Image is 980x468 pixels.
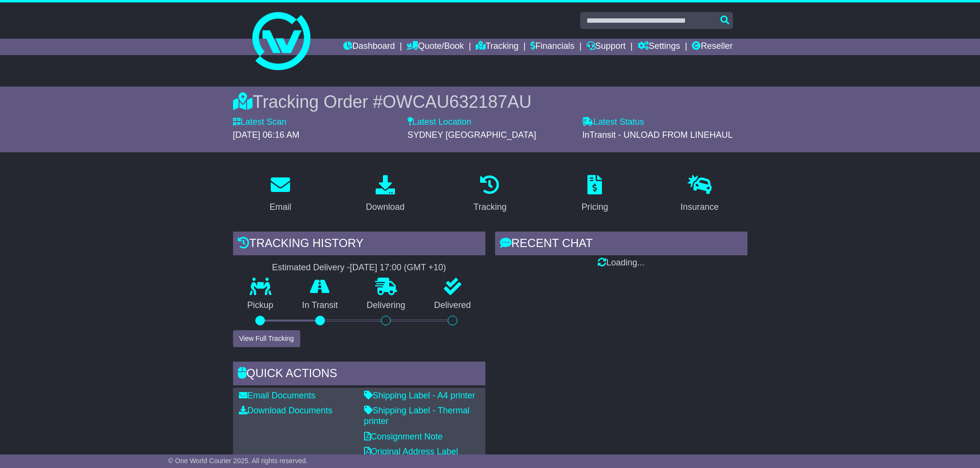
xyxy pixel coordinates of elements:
div: Tracking Order # [233,91,747,112]
span: OWCAU632187AU [382,92,531,112]
a: Reseller [692,39,732,55]
label: Latest Location [408,117,471,128]
span: SYDNEY [GEOGRAPHIC_DATA] [408,130,536,140]
div: [DATE] 17:00 (GMT +10) [350,263,446,273]
div: Download [366,201,405,214]
a: Pricing [575,172,614,217]
p: Delivered [420,300,485,311]
a: Download [360,172,411,217]
span: [DATE] 06:16 AM [233,130,300,140]
div: Estimated Delivery - [233,263,485,273]
label: Latest Status [582,117,644,128]
a: Insurance [674,172,725,217]
p: Pickup [233,300,288,311]
a: Financials [530,39,574,55]
a: Dashboard [343,39,395,55]
a: Download Documents [239,406,333,415]
a: Email [263,172,297,217]
div: Insurance [681,201,719,214]
a: Consignment Note [364,432,443,441]
span: © One World Courier 2025. All rights reserved. [168,457,308,465]
button: View Full Tracking [233,330,300,347]
a: Tracking [476,39,518,55]
div: Quick Actions [233,362,485,388]
div: RECENT CHAT [495,232,747,258]
a: Support [586,39,626,55]
div: Pricing [582,201,608,214]
a: Shipping Label - Thermal printer [364,406,470,426]
a: Quote/Book [407,39,464,55]
div: Tracking history [233,232,485,258]
a: Shipping Label - A4 printer [364,391,475,400]
p: Delivering [352,300,420,311]
p: In Transit [288,300,352,311]
a: Settings [638,39,680,55]
span: InTransit - UNLOAD FROM LINEHAUL [582,130,732,140]
div: Loading... [495,258,747,268]
a: Original Address Label [364,447,458,456]
div: Tracking [473,201,506,214]
a: Email Documents [239,391,316,400]
div: Email [269,201,291,214]
a: Tracking [467,172,512,217]
label: Latest Scan [233,117,287,128]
